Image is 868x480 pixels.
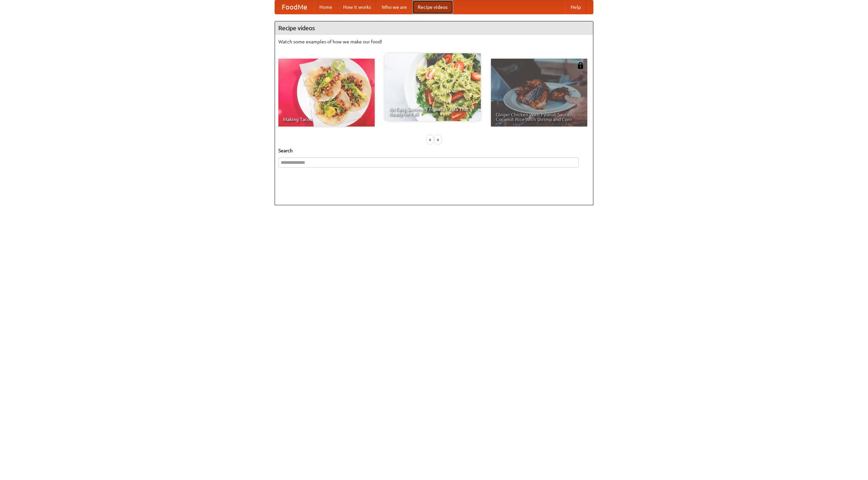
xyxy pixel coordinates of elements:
div: » [435,135,441,144]
p: Watch some examples of how we make our food! [278,38,590,45]
a: Making Tacos [278,59,375,127]
a: An Easy, Summery Tomato Pasta That's Ready for Fall [384,53,481,121]
a: Recipe videos [412,0,453,14]
h4: Recipe videos [275,21,593,35]
a: How it works [338,0,376,14]
span: An Easy, Summery Tomato Pasta That's Ready for Fall [389,107,476,116]
a: Who we are [376,0,412,14]
div: « [427,135,433,144]
a: Home [314,0,338,14]
span: Making Tacos [283,117,370,122]
img: 483408.png [577,62,584,69]
a: FoodMe [275,0,314,14]
h5: Search [278,147,590,154]
a: Help [565,0,586,14]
